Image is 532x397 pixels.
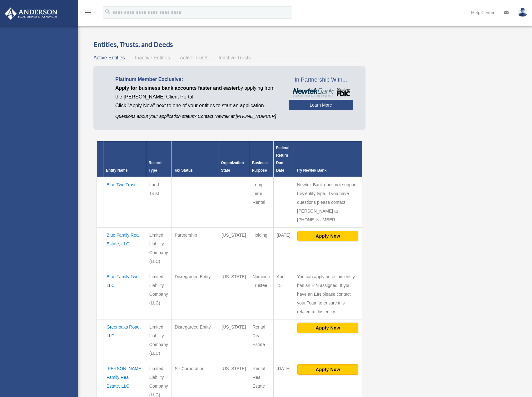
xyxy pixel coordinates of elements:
p: Questions about your application status? Contact Newtek at [PHONE_NUMBER] [115,113,279,120]
td: Blue Family Two, LLC [103,269,146,319]
span: Inactive Trusts [219,55,251,60]
p: by applying from the [PERSON_NAME] Client Portal. [115,84,279,101]
img: NewtekBankLogoSM.png [292,88,350,97]
td: Rental Real Estate [249,319,273,361]
td: Long Term Rental [249,177,273,228]
td: Blue Two Trust [103,177,146,228]
div: Try Newtek Bank [296,167,360,174]
td: Blue Family Real Estate, LLC [103,227,146,269]
td: Disregarded Entity [172,269,218,319]
a: Learn More [289,100,353,110]
th: Federal Return Due Date [273,141,294,177]
span: In Partnership With... [289,75,353,85]
th: Entity Name [103,141,146,177]
td: [US_STATE] [218,269,249,319]
button: Apply Now [297,323,358,333]
td: Partnership [172,227,218,269]
td: Disregarded Entity [172,319,218,361]
td: Limited Liability Company (LLC) [146,227,171,269]
p: Platinum Member Exclusive: [115,75,279,84]
td: Greenoaks Road, LLC [103,319,146,361]
img: User Pic [518,8,527,17]
td: [US_STATE] [218,227,249,269]
td: Nominee Trustee [249,269,273,319]
span: Active Trusts [180,55,209,60]
h3: Entities, Trusts, and Deeds [93,40,365,49]
span: Active Entities [93,55,125,60]
button: Apply Now [297,231,358,241]
i: search [104,8,111,15]
td: Limited Liability Company (LLC) [146,319,171,361]
th: Business Purpose [249,141,273,177]
td: Newtek Bank does not support this entity type. If you have questions please contact [PERSON_NAME]... [294,177,362,228]
td: [DATE] [273,227,294,269]
img: Anderson Advisors Platinum Portal [3,8,59,20]
p: Click "Apply Now" next to one of your entities to start an application. [115,101,279,110]
a: menu [84,11,92,16]
td: Holding [249,227,273,269]
span: Inactive Entities [135,55,170,60]
td: [US_STATE] [218,319,249,361]
td: Limited Liability Company (LLC) [146,269,171,319]
td: You can apply once this entity has an EIN assigned. If you have an EIN please contact your Team t... [294,269,362,319]
span: Apply for business bank accounts faster and easier [115,85,238,91]
td: Land Trust [146,177,171,228]
td: April 15 [273,269,294,319]
i: menu [84,9,92,16]
th: Organization State [218,141,249,177]
th: Record Type [146,141,171,177]
th: Tax Status [172,141,218,177]
button: Apply Now [297,364,358,375]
